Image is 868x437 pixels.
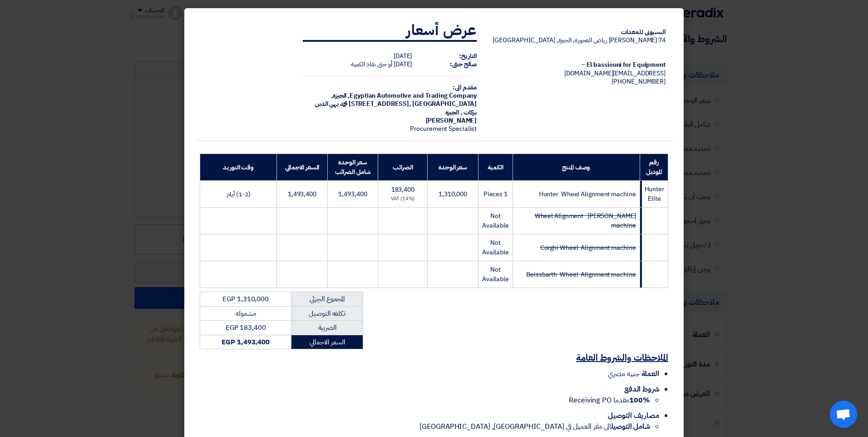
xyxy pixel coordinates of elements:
[569,395,650,406] span: مقدما Receiving PO
[200,421,650,432] li: الى مقر العميل في [GEOGRAPHIC_DATA], [GEOGRAPHIC_DATA]
[640,181,668,208] td: Hunter Elite
[640,154,668,181] th: رقم الموديل
[327,154,378,181] th: سعر الوحدة شامل الضرائب
[226,323,266,333] span: EGP 183,400
[315,91,477,117] span: الجيزة, [GEOGRAPHIC_DATA] ,[STREET_ADDRESS] محمد بهي الدين بركات , الجيزة
[612,77,666,86] span: [PHONE_NUMBER]
[378,154,428,181] th: الضرائب
[629,395,650,406] strong: 100%
[351,60,392,69] span: أو حتى نفاذ الكمية
[391,185,414,194] span: 183,400
[277,154,328,181] th: السعر الاجمالي
[483,189,508,199] span: 1 Pieces
[576,351,668,364] u: الملاحظات والشروط العامة
[406,19,477,41] strong: عرض أسعار
[491,28,666,36] div: البسيونى للمعدات
[482,238,509,257] span: Not Available
[439,189,467,199] span: 1,310,000
[564,69,666,78] span: [EMAIL_ADDRESS][DOMAIN_NAME]
[348,91,477,100] span: Egyptian Automotive and Trading Company,
[200,292,291,307] td: EGP 1,310,000
[493,35,666,45] span: 74 [PERSON_NAME] رياض العجوزة, الجيزة, [GEOGRAPHIC_DATA]
[410,124,477,134] span: Procurement Specialist
[236,308,256,318] span: مشموله
[491,61,666,69] div: El bassiouni for Equipment –
[291,292,363,307] td: المجموع الجزئي
[288,189,316,199] span: 1,493,400
[291,321,363,335] td: الضريبة
[291,335,363,349] td: السعر الاجمالي
[608,368,639,379] span: جنيه مصري
[338,189,367,199] span: 1,493,400
[611,421,650,432] strong: شامل التوصيل
[482,211,509,230] span: Not Available
[227,189,251,199] span: (1-2) أيام
[428,154,478,181] th: سعر الوحدة
[394,60,412,69] span: [DATE]
[641,368,659,379] span: العملة
[482,265,509,284] span: Not Available
[222,337,270,347] strong: EGP 1,493,400
[382,195,424,203] div: (14%) VAT
[459,51,477,61] strong: التاريخ:
[394,51,412,61] span: [DATE]
[535,211,636,230] strike: [PERSON_NAME] Wheel Alignment machine
[624,384,659,395] span: شروط الدفع
[830,401,857,428] div: Open chat
[426,116,477,125] span: [PERSON_NAME]
[453,83,477,92] strong: مقدم الى:
[608,410,659,421] span: مصاريف التوصيل
[513,154,640,181] th: وصف المنتج
[478,154,513,181] th: الكمية
[539,189,636,199] span: Hunter Wheel Alignment machine
[526,270,636,279] strike: Beissbarth Wheel Alignment machine
[291,306,363,321] td: تكلفه التوصيل
[450,60,477,69] strong: صالح حتى:
[540,243,636,253] strike: Corghi Wheel Alignment machine
[200,154,277,181] th: وقت التوريد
